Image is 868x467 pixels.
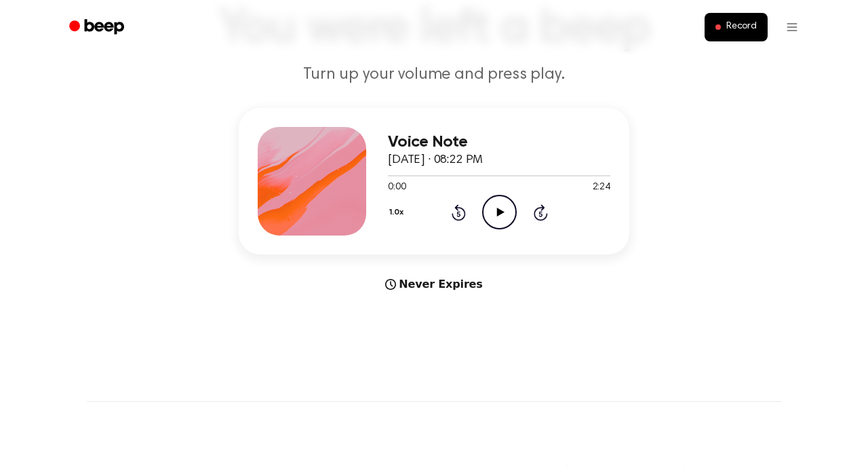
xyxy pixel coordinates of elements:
[776,11,808,43] button: Open menu
[388,201,408,224] button: 1.0x
[239,276,629,293] div: Never Expires
[60,14,136,41] a: Beep
[705,13,768,41] button: Record
[388,181,406,195] span: 0:00
[174,64,694,86] p: Turn up your volume and press play.
[726,21,757,33] span: Record
[593,181,610,195] span: 2:24
[388,133,610,151] h3: Voice Note
[388,154,483,166] span: [DATE] · 08:22 PM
